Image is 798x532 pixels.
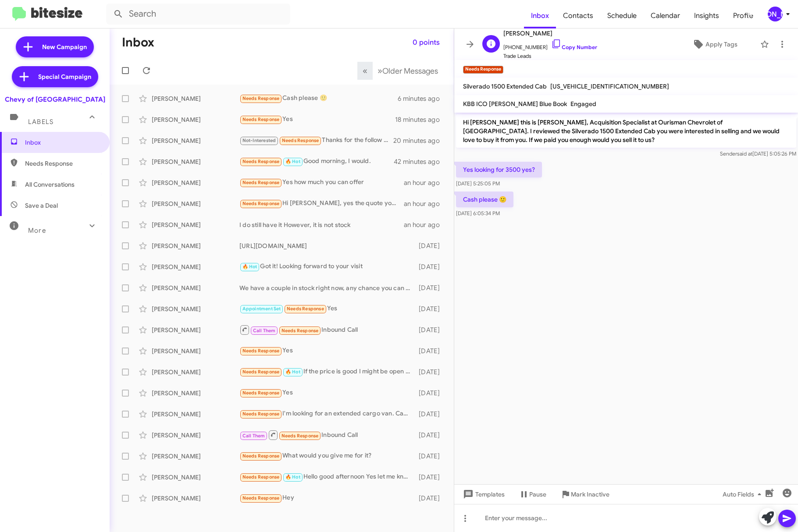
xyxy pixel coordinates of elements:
[394,157,447,166] div: 42 minutes ago
[285,474,300,480] span: 🔥 Hot
[413,35,440,50] span: 0 points
[152,220,239,229] div: [PERSON_NAME]
[152,347,239,355] div: [PERSON_NAME]
[737,150,752,157] span: said at
[239,388,416,398] div: Yes
[239,220,404,229] div: I do still have it However, it is not stock
[239,493,416,503] div: Hey
[600,3,644,28] span: Schedule
[416,262,447,271] div: [DATE]
[242,495,280,501] span: Needs Response
[242,180,280,185] span: Needs Response
[463,66,503,74] small: Needs Response
[726,3,760,28] a: Profile
[372,62,443,80] button: Next
[363,65,367,76] span: «
[152,115,239,124] div: [PERSON_NAME]
[357,62,373,80] button: Previous
[395,115,447,124] div: 18 minutes ago
[644,3,687,28] a: Calendar
[571,486,609,502] span: Mark Inactive
[416,347,447,355] div: [DATE]
[16,36,94,57] a: New Campaign
[456,162,542,177] p: Yes looking for 3500 yes?
[461,486,505,502] span: Templates
[239,262,416,272] div: Got it! Looking forward to your visit
[454,486,512,502] button: Templates
[416,452,447,461] div: [DATE]
[152,157,239,166] div: [PERSON_NAME]
[242,306,281,312] span: Appointment Set
[285,159,300,164] span: 🔥 Hot
[152,473,239,482] div: [PERSON_NAME]
[242,201,280,206] span: Needs Response
[152,199,239,208] div: [PERSON_NAME]
[242,433,265,439] span: Call Them
[394,136,447,145] div: 20 minutes ago
[239,367,416,377] div: If the price is good I might be open to it.
[152,178,239,187] div: [PERSON_NAME]
[152,389,239,397] div: [PERSON_NAME]
[416,241,447,250] div: [DATE]
[760,7,788,21] button: [PERSON_NAME]
[152,94,239,103] div: [PERSON_NAME]
[242,264,257,270] span: 🔥 Hot
[416,494,447,503] div: [DATE]
[152,410,239,419] div: [PERSON_NAME]
[239,324,416,335] div: Inbound Call
[253,328,276,333] span: Call Them
[416,284,447,292] div: [DATE]
[553,486,616,502] button: Mark Inactive
[378,65,382,76] span: »
[570,100,596,108] span: Engaged
[242,348,280,354] span: Needs Response
[551,44,597,50] a: Copy Number
[524,3,556,28] a: Inbox
[239,241,416,250] div: [URL][DOMAIN_NAME]
[239,409,416,419] div: I'm looking for an extended cargo van. Can you?
[456,180,500,187] span: [DATE] 5:25:05 PM
[28,118,53,126] span: Labels
[242,159,280,164] span: Needs Response
[416,368,447,376] div: [DATE]
[398,94,447,103] div: 6 minutes ago
[239,114,395,124] div: Yes
[281,433,319,439] span: Needs Response
[38,72,91,81] span: Special Campaign
[529,486,546,502] span: Pause
[723,486,765,502] span: Auto Fields
[242,453,280,459] span: Needs Response
[242,390,280,396] span: Needs Response
[152,136,239,145] div: [PERSON_NAME]
[456,192,513,207] p: Cash please 🙂
[25,159,100,168] span: Needs Response
[242,138,276,143] span: Not-Interested
[239,156,394,167] div: Good morning, I would.
[152,452,239,461] div: [PERSON_NAME]
[503,52,597,60] span: Trade Leads
[152,494,239,503] div: [PERSON_NAME]
[416,326,447,334] div: [DATE]
[152,284,239,292] div: [PERSON_NAME]
[5,95,105,104] div: Chevy of [GEOGRAPHIC_DATA]
[239,346,416,356] div: Yes
[282,138,319,143] span: Needs Response
[416,431,447,440] div: [DATE]
[716,486,772,502] button: Auto Fields
[416,305,447,313] div: [DATE]
[556,3,600,28] span: Contacts
[242,96,280,101] span: Needs Response
[106,4,290,25] input: Search
[239,429,416,440] div: Inbound Call
[239,451,416,461] div: What would you give me for it?
[673,36,756,52] button: Apply Tags
[25,138,100,147] span: Inbox
[720,150,796,157] span: Sender [DATE] 5:05:26 PM
[503,28,597,39] span: [PERSON_NAME]
[382,66,438,76] span: Older Messages
[152,305,239,313] div: [PERSON_NAME]
[287,306,324,312] span: Needs Response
